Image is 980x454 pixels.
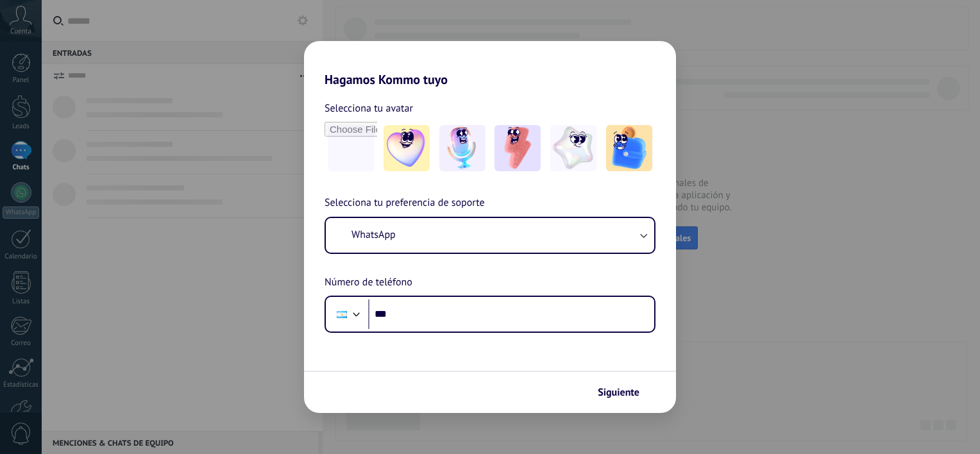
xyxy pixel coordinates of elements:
[351,228,396,241] span: WhatsApp
[439,125,486,171] img: -2.jpeg
[592,382,657,403] button: Siguiente
[384,125,430,171] img: -1.jpeg
[304,41,676,87] h2: Hagamos Kommo tuyo
[598,388,639,397] span: Siguiente
[326,218,654,253] button: WhatsApp
[330,301,354,328] div: Argentina: + 54
[325,100,413,117] span: Selecciona tu avatar
[494,125,541,171] img: -3.jpeg
[606,125,652,171] img: -5.jpeg
[325,274,412,291] span: Número de teléfono
[325,195,485,212] span: Selecciona tu preferencia de soporte
[550,125,596,171] img: -4.jpeg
